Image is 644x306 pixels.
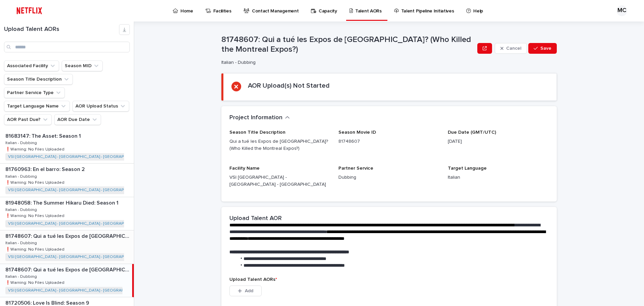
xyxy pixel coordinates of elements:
button: Project Information [229,114,290,122]
img: ifQbXi3ZQGMSEF7WDB7W [13,4,45,17]
button: Save [528,43,557,54]
span: Add [245,289,253,293]
button: AOR Past Due? [4,114,52,125]
p: Italian - Dubbing [5,206,38,212]
button: Season Title Description [4,74,73,85]
button: Associated Facility [4,60,59,71]
button: Season MID [62,60,103,71]
p: 81748607: Qui a tué les Expos de Montréal? (Who Killed the Montreal Expos?) [5,265,131,273]
p: Italian - Dubbing [5,173,38,179]
a: VSI [GEOGRAPHIC_DATA] - [GEOGRAPHIC_DATA] - [GEOGRAPHIC_DATA] [8,221,144,226]
p: ❗️Warning: No Files Uploaded [5,179,66,185]
p: 81683147: The Asset: Season 1 [5,132,82,139]
h2: Project Information [229,114,282,122]
p: Qui a tué les Expos de [GEOGRAPHIC_DATA]? (Who Killed the Montreal Expos?) [229,138,330,152]
span: Cancel [506,46,521,51]
span: Season Movie ID [338,130,376,135]
p: Italian - Dubbing [5,139,38,145]
p: ❗️Warning: No Files Uploaded [5,246,66,252]
p: Italian - Dubbing [5,273,38,279]
span: Season Title Description [229,130,285,135]
a: VSI [GEOGRAPHIC_DATA] - [GEOGRAPHIC_DATA] - [GEOGRAPHIC_DATA] [8,288,144,293]
input: Search [4,42,130,52]
h1: Upload Talent AORs [4,26,119,33]
p: 81760963: En el barro: Season 2 [5,165,86,173]
h2: AOR Upload(s) Not Started [248,82,330,90]
p: 81748607: Qui a tué les Expos de Montréal? (Who Killed the Montreal Expos?) [5,232,132,239]
p: Italian - Dubbing [5,239,38,246]
p: 81948058: The Summer Hikaru Died: Season 1 [5,199,120,206]
button: Target Language Name [4,101,70,112]
p: ❗️Warning: No Files Uploaded [5,212,66,218]
button: AOR Upload Status [72,101,129,112]
h2: Upload Talent AOR [229,215,282,222]
button: Add [229,286,262,296]
p: ❗️Warning: No Files Uploaded [5,146,66,152]
span: Upload Talent AORs [229,277,277,282]
span: Partner Service [338,166,373,171]
p: VSI [GEOGRAPHIC_DATA] - [GEOGRAPHIC_DATA] - [GEOGRAPHIC_DATA] [229,174,330,188]
span: Save [540,46,551,51]
p: Italian - Dubbing [221,60,472,65]
button: AOR Due Date [54,114,101,125]
div: MC [616,5,627,16]
a: VSI [GEOGRAPHIC_DATA] - [GEOGRAPHIC_DATA] - [GEOGRAPHIC_DATA] [8,155,144,159]
span: Target Language [448,166,487,171]
p: 81748607 [338,138,439,145]
span: Facility Name [229,166,260,171]
button: Cancel [495,43,527,54]
a: VSI [GEOGRAPHIC_DATA] - [GEOGRAPHIC_DATA] - [GEOGRAPHIC_DATA] [8,188,144,192]
p: Italian [448,174,549,181]
p: 81748607: Qui a tué les Expos de [GEOGRAPHIC_DATA]? (Who Killed the Montreal Expos?) [221,35,475,54]
a: VSI [GEOGRAPHIC_DATA] - [GEOGRAPHIC_DATA] - [GEOGRAPHIC_DATA] [8,255,144,259]
button: Partner Service Type [4,87,65,98]
span: Due Date (GMT/UTC) [448,130,496,135]
p: ❗️Warning: No Files Uploaded [5,279,66,285]
p: [DATE] [448,138,549,145]
p: Dubbing [338,174,439,181]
